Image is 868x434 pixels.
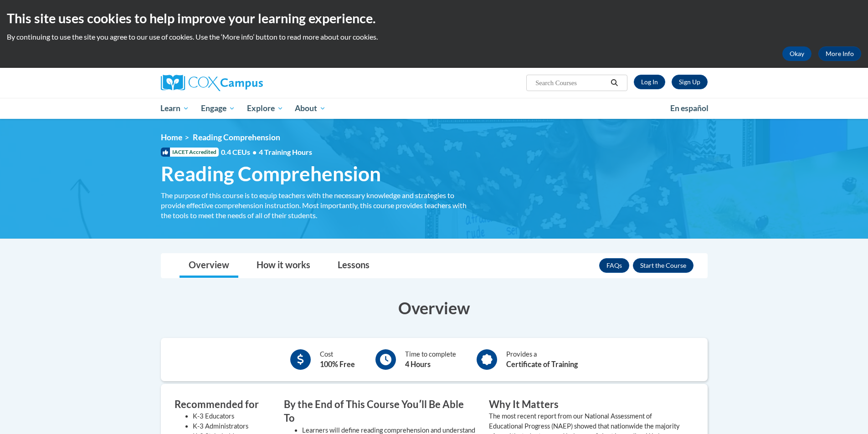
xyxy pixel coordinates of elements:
span: Reading Comprehension [161,162,381,186]
span: IACET Accredited [161,148,219,157]
input: Search Courses [534,77,607,88]
span: En español [670,103,709,113]
a: Lessons [329,254,379,278]
a: More Info [818,46,861,61]
b: 100% Free [320,360,355,368]
p: By continuing to use the site you agree to our use of cookies. Use the ‘More info’ button to read... [7,32,861,42]
a: Explore [241,98,289,119]
a: Overview [180,254,238,278]
a: About [289,98,332,119]
div: Main menu [147,98,721,119]
div: Provides a [506,349,578,370]
a: Learn [155,98,195,119]
span: Learn [160,103,189,114]
span: 4 Training Hours [259,148,312,156]
li: K-3 Administrators [193,421,270,431]
li: K-3 Educators [193,411,270,421]
button: Enroll [633,258,693,273]
div: Cost [320,349,355,370]
b: Certificate of Training [506,360,578,368]
div: Time to complete [405,349,456,370]
a: Cox Campus [161,75,334,91]
a: Register [672,75,708,89]
span: Explore [247,103,283,114]
h3: Why It Matters [489,398,680,412]
span: Reading Comprehension [193,133,280,142]
a: FAQs [599,258,629,273]
a: Log In [634,75,665,89]
button: Search [607,77,621,88]
h3: Recommended for [175,398,270,412]
div: The purpose of this course is to equip teachers with the necessary knowledge and strategies to pr... [161,190,475,220]
button: Okay [782,46,812,61]
span: About [295,103,326,114]
h3: Overview [161,296,708,319]
a: En español [664,99,714,118]
img: Cox Campus [161,75,263,91]
h2: This site uses cookies to help improve your learning experience. [7,9,861,27]
h3: By the End of This Course Youʹll Be Able To [284,398,475,426]
span: • [252,148,257,156]
span: Engage [201,103,235,114]
a: How it works [247,254,319,278]
b: 4 Hours [405,360,431,368]
a: Engage [195,98,241,119]
span: 0.4 CEUs [221,147,312,157]
a: Home [161,133,182,142]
